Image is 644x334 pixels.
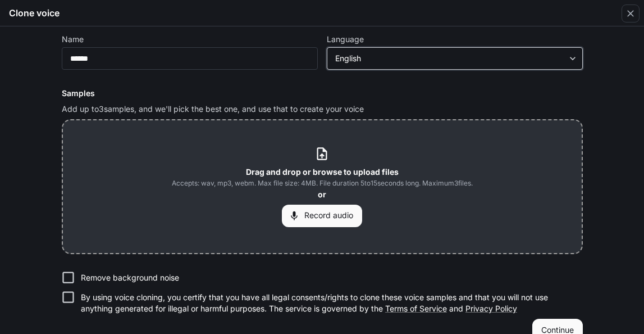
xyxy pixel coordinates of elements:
[172,178,473,189] span: Accepts: wav, mp3, webm. Max file size: 4MB. File duration 5 to 15 seconds long. Maximum 3 files.
[81,272,179,283] p: Remove background noise
[62,103,583,115] p: Add up to 3 samples, and we'll pick the best one, and use that to create your voice
[282,205,362,227] button: Record audio
[385,304,447,313] a: Terms of Service
[246,167,399,177] b: Drag and drop or browse to upload files
[62,35,84,43] p: Name
[327,35,364,43] p: Language
[335,53,564,64] div: English
[81,292,574,314] p: By using voice cloning, you certify that you have all legal consents/rights to clone these voice ...
[9,7,60,19] h5: Clone voice
[465,304,517,313] a: Privacy Policy
[327,53,582,64] div: English
[62,88,583,99] h6: Samples
[318,189,326,199] b: or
